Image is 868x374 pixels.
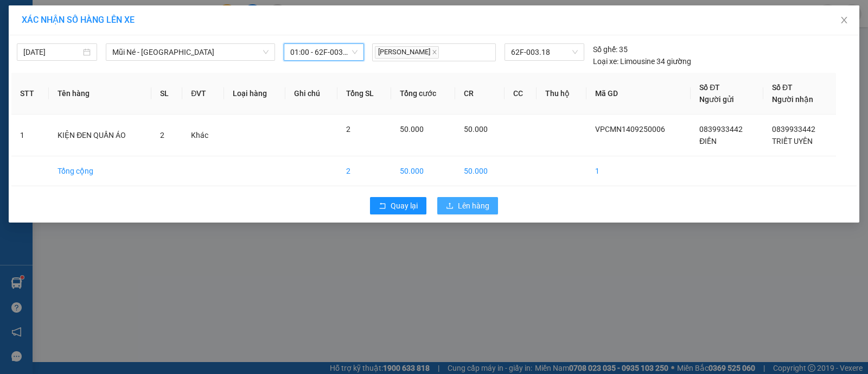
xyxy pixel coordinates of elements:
div: 35 [593,43,628,55]
td: 50.000 [455,156,505,186]
span: [PERSON_NAME] [375,46,439,59]
input: 15/09/2025 [23,46,81,58]
span: environment [5,73,13,80]
span: upload [446,202,454,211]
th: Tổng SL [337,73,391,115]
span: 01:00 - 62F-003.18 [290,44,358,60]
span: TRIẾT UYÊN [772,137,813,145]
span: 2 [160,131,164,140]
td: 50.000 [391,156,455,186]
span: rollback [379,202,386,211]
span: 0839933442 [772,125,815,134]
td: 2 [337,156,391,186]
td: Khác [182,115,224,156]
span: Lên hàng [458,200,489,212]
span: 2 [346,125,350,134]
span: close [840,16,848,24]
span: 0839933442 [699,125,743,134]
span: Số ĐT [772,83,793,92]
span: down [263,49,269,55]
th: Tổng cước [391,73,455,115]
div: Limousine 34 giường [593,55,691,67]
button: rollbackQuay lại [370,197,426,214]
span: Người nhận [772,95,813,104]
span: Loại xe: [593,55,618,67]
td: Tổng cộng [49,156,151,186]
th: Loại hàng [224,73,285,115]
th: Thu hộ [537,73,586,115]
th: STT [11,73,49,115]
span: Người gửi [699,95,734,104]
th: CC [505,73,537,115]
th: CR [455,73,505,115]
li: VP VP [PERSON_NAME] Lão [75,59,144,94]
span: Mũi Né - Sài Gòn [112,44,269,60]
li: Nam Hải Limousine [5,5,157,46]
span: 50.000 [464,125,488,134]
th: ĐVT [182,73,224,115]
td: 1 [11,115,49,156]
span: Quay lại [391,200,418,212]
span: ĐIỀN [699,137,717,145]
td: 1 [586,156,691,186]
th: SL [151,73,182,115]
img: logo.jpg [5,5,43,43]
th: Mã GD [586,73,691,115]
span: Số ĐT [699,83,720,92]
button: Close [829,5,859,36]
span: 50.000 [400,125,424,134]
span: 62F-003.18 [511,44,578,60]
td: KIỆN ĐEN QUẦN ÁO [49,115,151,156]
th: Tên hàng [49,73,151,115]
span: XÁC NHẬN SỐ HÀNG LÊN XE [22,15,135,25]
button: uploadLên hàng [437,197,498,214]
span: close [432,49,437,55]
span: VPCMN1409250006 [595,125,665,134]
span: Số ghế: [593,43,617,55]
th: Ghi chú [285,73,337,115]
li: VP VP chợ Mũi Né [5,59,75,71]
